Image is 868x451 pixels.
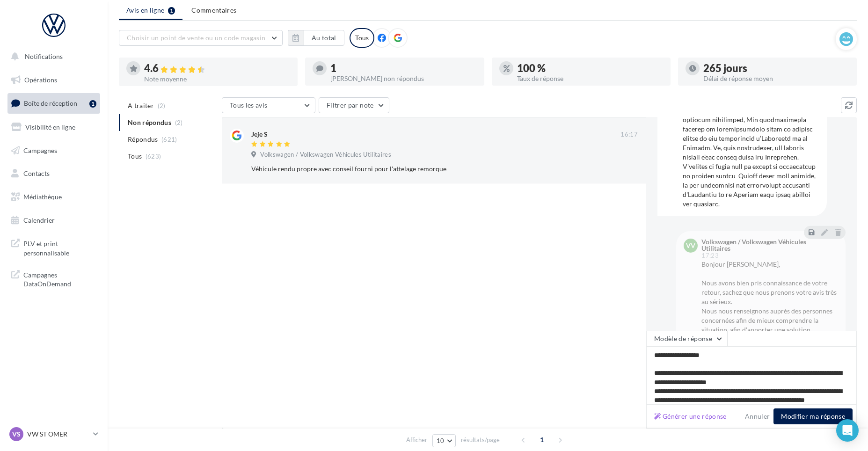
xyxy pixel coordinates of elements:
[6,233,102,261] a: PLV et print personnalisable
[260,151,391,159] span: Volkswagen / Volkswagen Véhicules Utilitaires
[222,97,315,113] button: Tous les avis
[703,75,849,82] div: Délai de réponse moyen
[191,6,236,15] span: Commentaires
[686,241,695,250] span: VV
[23,269,96,289] span: Campagnes DataOnDemand
[6,117,102,137] a: Visibilité en ligne
[6,70,102,90] a: Opérations
[128,101,154,110] span: A traiter
[432,434,456,447] button: 10
[437,437,445,444] span: 10
[703,63,849,73] div: 265 jours
[23,169,50,177] span: Contacts
[288,30,344,46] button: Au total
[12,429,21,439] span: VS
[6,164,102,183] a: Contacts
[24,76,57,84] span: Opérations
[127,34,265,42] span: Choisir un point de vente ou un code magasin
[836,419,859,442] div: Open Intercom Messenger
[620,131,638,139] span: 16:17
[89,100,96,108] div: 1
[25,52,63,60] span: Notifications
[158,102,166,109] span: (2)
[701,239,836,252] div: Volkswagen / Volkswagen Véhicules Utilitaires
[701,260,838,428] div: Bonjour [PERSON_NAME], Nous avons bien pris connaissance de votre retour, sachez que nous prenons...
[23,193,62,201] span: Médiathèque
[230,101,268,109] span: Tous les avis
[6,265,102,292] a: Campagnes DataOnDemand
[330,63,476,73] div: 1
[119,30,283,46] button: Choisir un point de vente ou un code magasin
[304,30,344,46] button: Au total
[741,411,773,422] button: Annuler
[25,123,75,131] span: Visibilité en ligne
[6,211,102,230] a: Calendrier
[6,141,102,160] a: Campagnes
[128,135,158,144] span: Répondus
[534,432,549,447] span: 1
[517,63,663,73] div: 100 %
[146,153,161,160] span: (623)
[144,76,290,82] div: Note moyenne
[6,93,102,113] a: Boîte de réception1
[319,97,389,113] button: Filtrer par note
[650,411,730,422] button: Générer une réponse
[773,408,853,424] button: Modifier ma réponse
[128,152,142,161] span: Tous
[23,216,55,224] span: Calendrier
[7,425,100,443] a: VS VW ST OMER
[251,164,577,174] div: Véhicule rendu propre avec conseil fourni pour l'attelage remorque
[144,63,290,74] div: 4.6
[27,429,89,439] p: VW ST OMER
[517,75,663,82] div: Taux de réponse
[461,436,500,444] span: résultats/page
[701,253,719,259] span: 17:23
[251,130,268,139] div: Jeje S
[23,237,96,257] span: PLV et print personnalisable
[161,136,177,143] span: (621)
[23,146,57,154] span: Campagnes
[6,47,98,66] button: Notifications
[646,331,728,347] button: Modèle de réponse
[6,187,102,207] a: Médiathèque
[24,99,77,107] span: Boîte de réception
[406,436,427,444] span: Afficher
[330,75,476,82] div: [PERSON_NAME] non répondus
[350,28,374,48] div: Tous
